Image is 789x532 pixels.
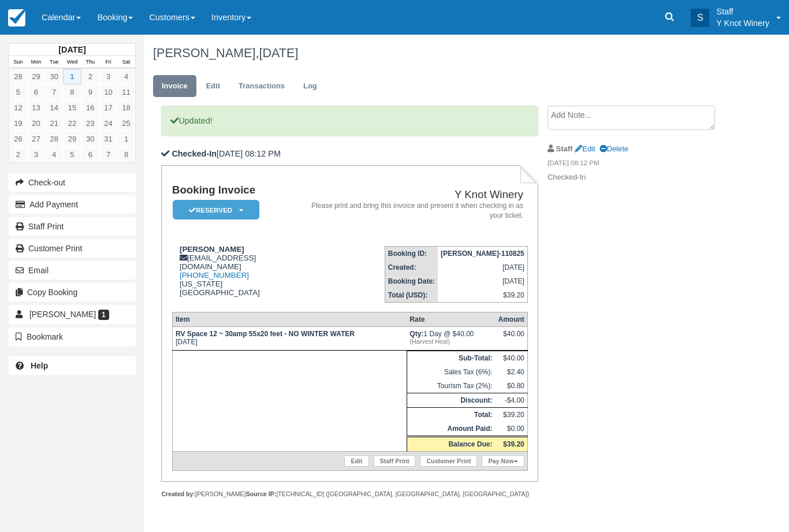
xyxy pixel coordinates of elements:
[385,247,438,261] th: Booking ID:
[180,245,244,254] strong: [PERSON_NAME]
[117,116,135,131] a: 25
[600,144,628,153] a: Delete
[385,261,438,274] th: Created:
[410,338,492,345] em: (Harvest Host)
[407,327,495,351] td: 1 Day @ $40.00
[9,56,27,69] th: Sun
[548,172,728,183] p: Checked-In
[172,327,407,351] td: [DATE]
[81,116,99,131] a: 23
[117,100,135,116] a: 18
[172,312,407,327] th: Item
[81,69,99,84] a: 2
[9,239,136,258] a: Customer Print
[441,250,524,258] strong: [PERSON_NAME]-110825
[117,56,135,69] th: Sat
[548,158,728,171] em: [DATE] 08:12 PM
[63,69,81,84] a: 1
[98,310,109,320] span: 1
[117,147,135,162] a: 8
[81,56,99,69] th: Thu
[495,408,527,422] td: $39.20
[374,455,416,467] a: Staff Print
[81,100,99,116] a: 16
[117,84,135,100] a: 11
[117,69,135,84] a: 4
[63,131,81,147] a: 29
[63,147,81,162] a: 5
[9,356,136,375] a: Help
[495,422,527,437] td: $0.00
[99,116,117,131] a: 24
[31,361,48,370] b: Help
[246,490,277,497] strong: Source IP:
[407,408,495,422] th: Total:
[153,46,728,60] h1: [PERSON_NAME],
[45,131,63,147] a: 28
[9,69,27,84] a: 28
[172,149,217,158] b: Checked-In
[27,147,45,162] a: 3
[172,245,303,297] div: [EMAIL_ADDRESS][DOMAIN_NAME] [US_STATE] [GEOGRAPHIC_DATA]
[482,455,524,467] a: Pay Now
[180,271,249,280] a: [PHONE_NUMBER]
[161,148,538,160] p: [DATE] 08:12 PM
[63,84,81,100] a: 8
[9,147,27,162] a: 2
[45,100,63,116] a: 14
[495,312,527,327] th: Amount
[691,9,709,27] div: S
[9,195,136,214] button: Add Payment
[63,116,81,131] a: 22
[385,274,438,288] th: Booking Date:
[556,144,573,153] strong: Staff
[716,6,769,17] p: Staff
[9,283,136,302] button: Copy Booking
[575,144,595,153] a: Edit
[9,261,136,280] button: Email
[27,69,45,84] a: 29
[407,379,495,393] td: Tourism Tax (2%):
[407,422,495,437] th: Amount Paid:
[407,312,495,327] th: Rate
[9,328,136,346] button: Bookmark
[495,365,527,379] td: $2.40
[45,56,63,69] th: Tue
[9,116,27,131] a: 19
[503,440,524,448] strong: $39.20
[27,131,45,147] a: 27
[407,393,495,408] th: Discount:
[407,351,495,366] th: Sub-Total:
[198,75,229,98] a: Edit
[307,189,523,201] h2: Y Knot Winery
[344,455,369,467] a: Edit
[27,84,45,100] a: 6
[58,45,85,54] strong: [DATE]
[495,393,527,408] td: -$4.00
[173,200,259,220] em: Reserved
[407,365,495,379] td: Sales Tax (6%):
[99,84,117,100] a: 10
[45,116,63,131] a: 21
[9,305,136,323] a: [PERSON_NAME] 1
[9,84,27,100] a: 5
[176,330,355,338] strong: RV Space 12 ~ 30amp 55x20 feet - NO WINTER WATER
[45,84,63,100] a: 7
[8,9,25,27] img: checkfront-main-nav-mini-logo.png
[99,131,117,147] a: 31
[438,288,527,303] td: $39.20
[99,100,117,116] a: 17
[438,274,527,288] td: [DATE]
[385,288,438,303] th: Total (USD):
[230,75,293,98] a: Transactions
[161,106,538,136] p: Updated!
[9,100,27,116] a: 12
[27,100,45,116] a: 13
[438,261,527,274] td: [DATE]
[99,147,117,162] a: 7
[27,56,45,69] th: Mon
[117,131,135,147] a: 1
[63,56,81,69] th: Wed
[307,201,523,221] address: Please print and bring this invoice and present it when checking in as your ticket.
[9,217,136,236] a: Staff Print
